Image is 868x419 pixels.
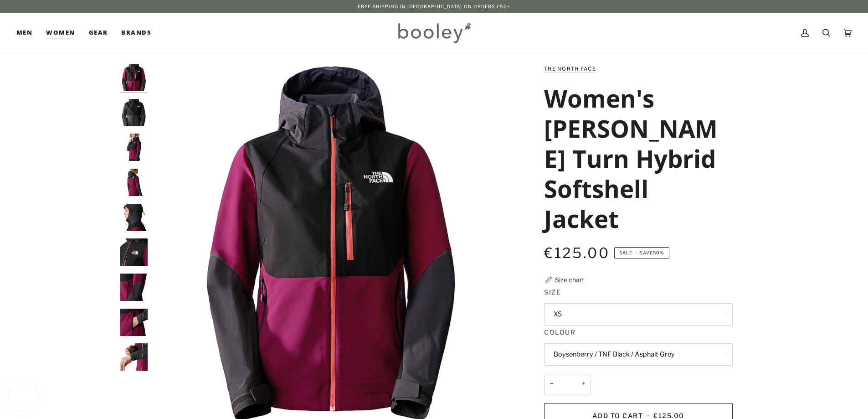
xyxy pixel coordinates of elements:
img: The North Face Women's Dawn Turn Hybrid Softshell Jacket - Booley Galway [120,204,148,231]
img: The North Face Women's Dawn Turn Hybrid Softshell Jacket - Booley Galway [120,343,148,371]
span: €125.00 [544,244,610,262]
h1: Women's [PERSON_NAME] Turn Hybrid Softshell Jacket [544,83,726,234]
button: XS [544,303,733,326]
img: The North Face Women's Dawn Turn Hybrid Softshell Jacket - Booley Galway [120,134,148,161]
img: The North Face Women's Dawn Turn Hybrid Softshell Jacket - Booley Galway [120,169,148,196]
span: Size [544,287,561,297]
img: The North Face Women's Dawn Turn Hybrid Softshell Jacket - Booley Galway [120,238,148,266]
img: The North Face Women's Dawn Turn Hybrid Softshell Jacket - Booley Galway [120,274,148,301]
p: Free Shipping in [GEOGRAPHIC_DATA] on Orders €50+ [358,3,510,10]
em: • [634,250,639,255]
iframe: Button to open loyalty program pop-up [9,383,36,410]
span: Save [614,247,669,259]
input: Quantity [544,374,591,394]
img: The North Face Women's Dawn Turn Hybrid Softshell Jacket Asphalt Grey / TNF Black / Asphalt Grey ... [120,99,148,126]
a: Gear [82,13,115,53]
span: Brands [121,28,151,37]
span: Men [16,28,32,37]
div: Size chart [555,275,584,285]
button: − [544,374,559,394]
img: Booley [394,20,474,46]
span: Sale [619,250,632,255]
a: Men [16,13,39,53]
a: Women [39,13,82,53]
img: The North Face Women's Dawn Turn Hybrid Softshell Jacket - Booley Galway [120,309,148,336]
span: Gear [89,28,108,37]
span: Women [46,28,75,37]
a: Brands [114,13,158,53]
span: Colour [544,327,575,337]
a: The North Face [544,66,596,72]
button: + [576,374,591,394]
button: Boysenberry / TNF Black / Asphalt Grey [544,343,733,366]
span: 50% [653,250,664,255]
img: The North Face Women's Dawn Turn Hybrid Softshell Jacket Boysenberry / TNF Black / Asphalt Grey -... [120,64,148,91]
